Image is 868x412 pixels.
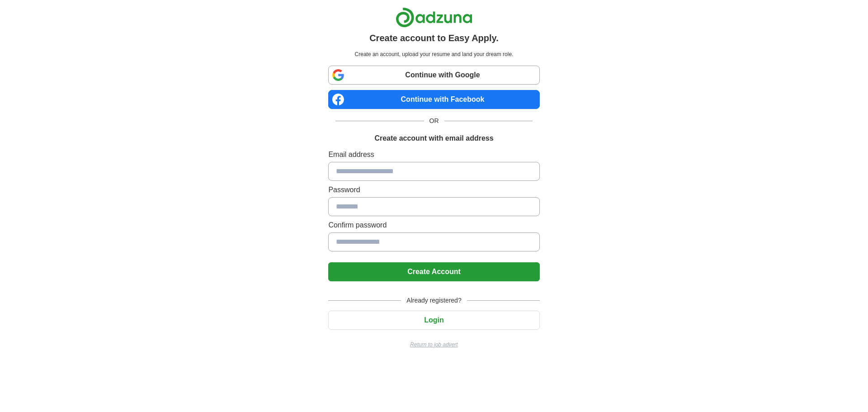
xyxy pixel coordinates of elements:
a: Continue with Google [328,66,539,85]
span: OR [424,116,444,126]
label: Email address [328,149,539,160]
button: Create Account [328,262,539,281]
span: Already registered? [401,296,467,305]
button: Login [328,311,539,330]
a: Continue with Facebook [328,90,539,109]
p: Create an account, upload your resume and land your dream role. [330,50,538,58]
label: Password [328,185,539,195]
img: Adzuna logo [396,7,472,28]
a: Return to job advert [328,341,539,349]
label: Confirm password [328,220,539,231]
h1: Create account with email address [374,133,493,144]
h1: Create account to Easy Apply. [369,31,499,45]
a: Login [328,316,539,324]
